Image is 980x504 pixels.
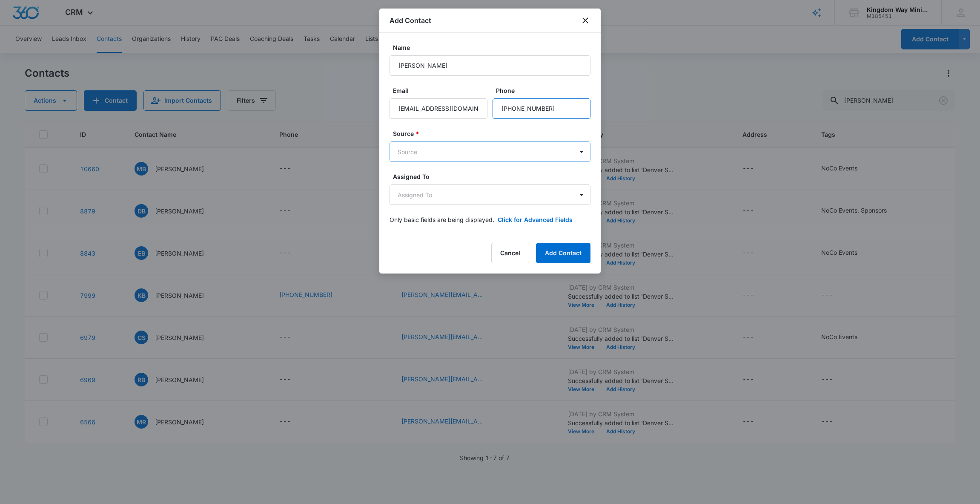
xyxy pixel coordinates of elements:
[393,129,594,138] label: Source
[536,243,590,263] button: Add Contact
[393,86,491,95] label: Email
[390,15,431,26] h1: Add Contact
[390,55,590,76] input: Name
[491,243,529,263] button: Cancel
[498,215,573,224] button: Click for Advanced Fields
[390,98,487,119] input: Email
[390,215,494,224] p: Only basic fields are being displayed.
[580,15,590,26] button: close
[493,98,590,119] input: Phone
[393,43,594,52] label: Name
[393,172,594,181] label: Assigned To
[496,86,594,95] label: Phone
